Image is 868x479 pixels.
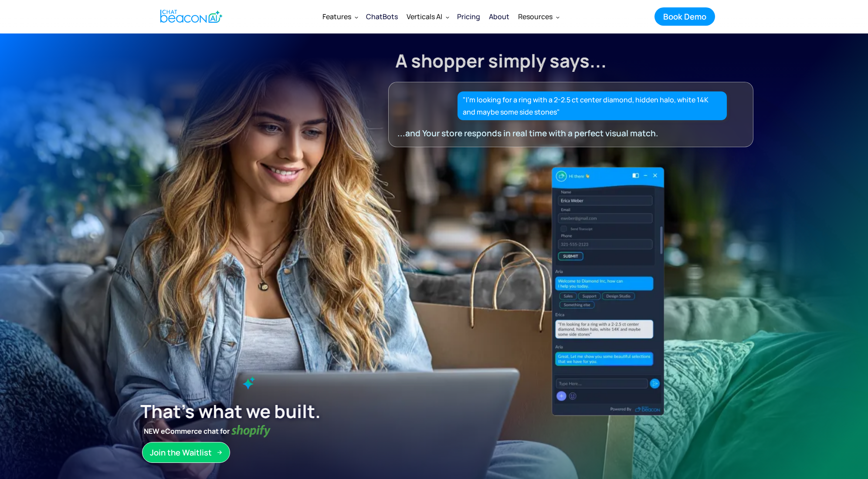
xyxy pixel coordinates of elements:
a: About [485,5,514,28]
a: Pricing [453,5,485,28]
div: Features [318,6,362,27]
img: Dropdown [446,15,449,19]
div: Resources [514,6,563,27]
div: Book Demo [663,11,706,22]
img: Dropdown [556,15,559,19]
div: ...and Your store responds in real time with a perfect visual match. [397,127,725,139]
div: Features [322,10,351,23]
div: Resources [518,10,553,23]
div: Join the Waitlist [150,447,212,458]
a: ChatBots [362,5,402,28]
div: Pricing [457,10,480,23]
div: Verticals AI [407,10,442,23]
img: Dropdown [355,15,358,19]
div: About [489,10,509,23]
a: home [153,6,227,27]
div: Verticals AI [402,6,453,27]
a: Book Demo [654,7,715,26]
strong: A shopper simply says... [396,48,607,73]
div: "I’m looking for a ring with a 2-2.5 ct center diamond, hidden halo, white 14K and maybe some sid... [463,94,722,118]
strong: NEW eCommerce chat for [142,425,231,437]
img: ChatBeacon New UI Experience [297,164,667,419]
a: Join the Waitlist [142,442,230,463]
div: ChatBots [366,10,398,23]
img: Arrow [217,450,222,455]
strong: That’s what we built. [140,399,321,423]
